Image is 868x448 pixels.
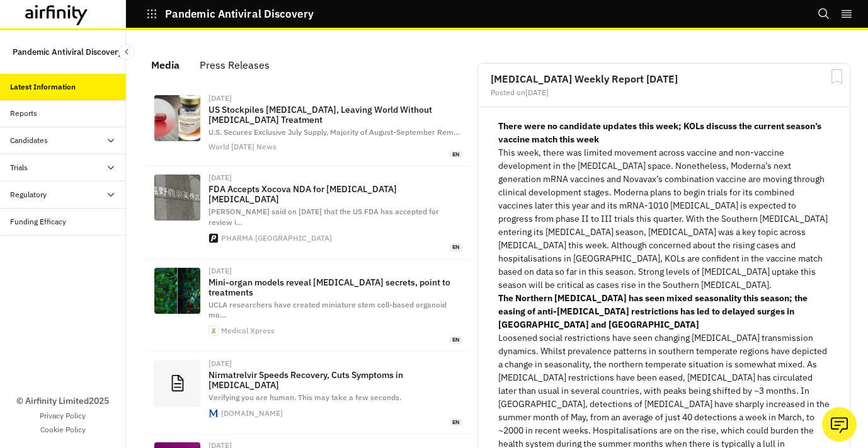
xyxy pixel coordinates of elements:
button: Close Sidebar [118,43,135,60]
a: [DATE]Nirmatrelvir Speeds Recovery, Cuts Symptoms in [MEDICAL_DATA]Verifying you are human. This ... [144,352,472,434]
span: UCLA researchers have created miniature stem cell-based organoid mo … [208,300,447,320]
img: web-app-manifest-512x512.png [209,326,218,335]
div: Funding Efficacy [10,216,66,227]
span: en [450,151,462,159]
div: World [DATE] News [208,143,277,151]
div: Latest Information [10,81,76,93]
span: en [450,336,462,344]
p: US Stockpiles [MEDICAL_DATA], Leaving World Without [MEDICAL_DATA] Treatment [208,105,462,125]
div: PHARMA [GEOGRAPHIC_DATA] [221,234,332,242]
p: This week, there was limited movement across vaccine and non-vaccine development in the [MEDICAL_... [498,146,830,292]
button: Ask our analysts [822,407,857,442]
img: %E5%A1%A9%E9%87%8E%E7%BE%A9_%E7%9C%8B%E6%9D%BF2_0.jpg [154,175,200,221]
p: FDA Accepts Xocova NDA for [MEDICAL_DATA] [MEDICAL_DATA] [208,184,462,204]
div: Trials [10,162,28,173]
img: ucla-scientists-use-mi.jpg [154,268,200,314]
div: Candidates [10,135,48,146]
b: The Northern [MEDICAL_DATA] has seen mixed seasonality this season; the easing of anti-[MEDICAL_D... [498,292,808,330]
p: Pandemic Antiviral Discovery [165,8,314,20]
div: [DATE] [208,95,462,102]
div: [DATE] [208,174,462,181]
span: Verifying you are human. This may take a few seconds. [208,393,401,402]
div: [DATE] [208,267,462,275]
img: -1200-630-5efce22abb743.jpg [154,95,200,141]
div: [DOMAIN_NAME] [221,410,283,417]
button: Search [818,3,830,25]
p: © Airfinity Limited 2025 [16,394,109,408]
a: [DATE]US Stockpiles [MEDICAL_DATA], Leaving World Without [MEDICAL_DATA] TreatmentU.S. Secures⁢ E... [144,87,472,166]
div: Medical Xpress [221,327,275,335]
span: en [450,243,462,251]
img: apple-touch-icon.png [209,234,218,243]
a: [DATE]Mini-organ models reveal [MEDICAL_DATA] secrets, point to treatmentsUCLA researchers have c... [144,260,472,352]
a: Cookie Policy [40,424,86,435]
p: Mini-organ models reveal [MEDICAL_DATA] secrets, point to treatments [208,277,462,297]
h2: [MEDICAL_DATA] Weekly Report [DATE] [491,74,837,84]
div: Media [151,55,180,74]
p: Nirmatrelvir Speeds Recovery, Cuts Symptoms in [MEDICAL_DATA] [208,370,462,390]
span: en [450,418,462,427]
div: Posted on [DATE] [491,89,837,96]
div: Regulatory [10,189,47,200]
a: [DATE]FDA Accepts Xocova NDA for [MEDICAL_DATA] [MEDICAL_DATA][PERSON_NAME] said on [DATE] that t... [144,166,472,259]
div: Press Releases [200,55,270,74]
button: Pandemic Antiviral Discovery [146,3,314,25]
svg: Bookmark Report [829,69,845,84]
div: Reports [10,108,37,119]
a: Privacy Policy [40,410,86,422]
img: faviconV2 [209,409,218,418]
div: [DATE] [208,360,462,367]
b: There were no candidate updates this week; KOLs discuss the current season’s vaccine match this week [498,120,821,145]
span: [PERSON_NAME] said on [DATE] that the US FDA has accepted for review i … [208,207,439,227]
p: Pandemic Antiviral Discovery [13,40,122,64]
span: U.S. Secures⁢ Exclusive July Supply, Majority ​of August-September Rem … [208,127,460,137]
